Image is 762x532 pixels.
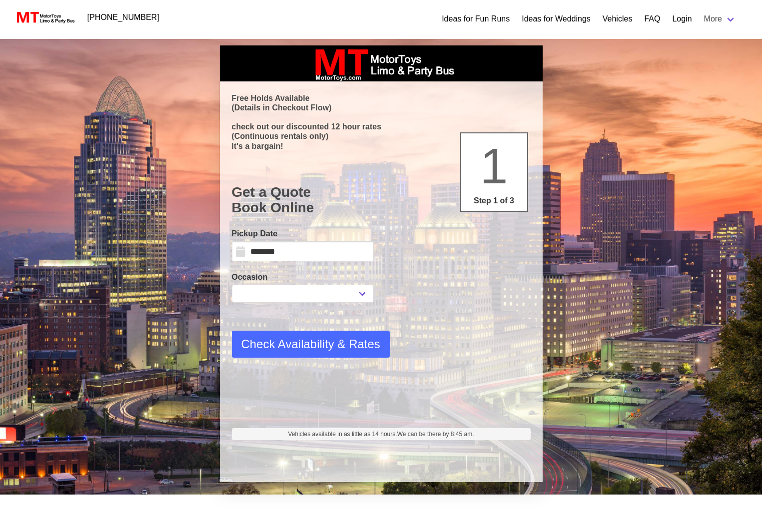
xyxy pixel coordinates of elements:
span: Check Availability & Rates [241,335,380,353]
a: FAQ [644,13,660,25]
label: Occasion [232,271,374,283]
label: Pickup Date [232,228,374,240]
a: Ideas for Fun Runs [442,13,510,25]
a: Login [672,13,692,25]
p: Free Holds Available [232,93,531,103]
img: MotorToys Logo [14,10,75,24]
p: (Details in Checkout Flow) [232,103,531,112]
p: It's a bargain! [232,141,531,151]
span: 1 [480,138,508,194]
p: check out our discounted 12 hour rates [232,122,531,131]
p: Step 1 of 3 [465,195,523,207]
a: Ideas for Weddings [522,13,591,25]
a: [PHONE_NUMBER] [81,7,165,27]
button: Check Availability & Rates [232,331,390,358]
span: Vehicles available in as little as 14 hours. [288,430,474,439]
a: Vehicles [603,13,633,25]
img: box_logo_brand.jpeg [306,45,456,81]
span: We can be there by 8:45 am. [397,431,474,438]
h1: Get a Quote Book Online [232,184,531,216]
p: (Continuous rentals only) [232,131,531,141]
a: More [698,9,742,29]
